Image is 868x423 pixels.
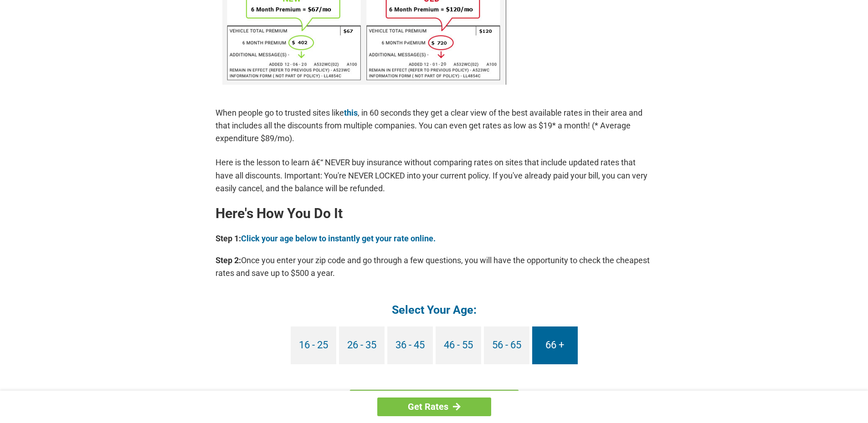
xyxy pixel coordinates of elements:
a: 26 - 35 [339,326,385,364]
b: Step 2: [216,255,241,265]
a: 46 - 55 [436,326,481,364]
a: Click your age below to instantly get your rate online. [241,234,436,243]
h4: Select Your Age: [216,302,653,317]
a: Find My Rate - Enter Zip Code [349,390,519,416]
a: Get Rates [377,398,491,416]
a: 16 - 25 [291,326,336,364]
b: Step 1: [216,234,241,243]
a: 66 + [532,326,578,364]
p: Here is the lesson to learn â€“ NEVER buy insurance without comparing rates on sites that include... [216,156,653,194]
a: 56 - 65 [484,326,529,364]
p: Once you enter your zip code and go through a few questions, you will have the opportunity to che... [216,254,653,280]
a: 36 - 45 [387,326,433,364]
a: this [344,108,358,117]
h2: Here's How You Do It [216,206,653,221]
p: When people go to trusted sites like , in 60 seconds they get a clear view of the best available ... [216,107,653,145]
